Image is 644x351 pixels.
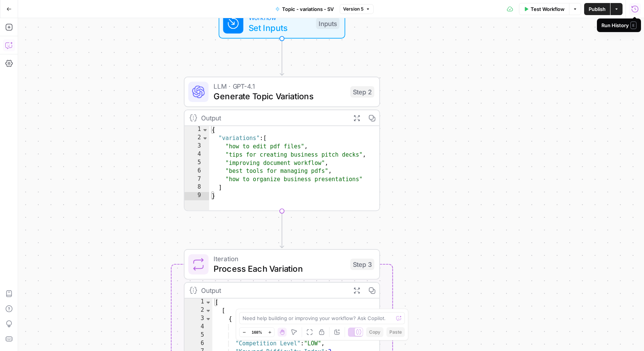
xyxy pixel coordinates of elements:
[531,5,565,13] span: Test Workflow
[282,5,334,13] span: Topic - variations - SV
[201,113,345,123] div: Output
[185,151,209,159] div: 4
[389,329,402,336] span: Paste
[316,18,339,29] div: Inputs
[201,126,208,134] span: Toggle code folding, rows 1 through 9
[214,90,345,103] span: Generate Topic Variations
[584,3,610,15] button: Publish
[185,323,212,332] div: 4
[185,126,209,134] div: 1
[589,5,606,13] span: Publish
[205,307,212,315] span: Toggle code folding, rows 2 through 59
[271,3,338,15] button: Topic - variations - SV
[185,134,209,143] div: 2
[519,3,569,15] button: Test Workflow
[214,81,345,91] span: LLM · GPT-4.1
[185,331,212,340] div: 5
[185,184,209,192] div: 8
[185,175,209,184] div: 7
[601,22,636,29] div: Run History
[184,8,380,39] div: WorkflowSet InputsInputs
[185,159,209,167] div: 5
[185,299,212,307] div: 1
[343,6,363,12] span: Version 5
[630,22,636,29] span: E
[366,327,383,337] button: Copy
[185,192,209,200] div: 9
[369,329,380,336] span: Copy
[205,315,212,323] span: Toggle code folding, rows 3 through 10
[214,262,345,275] span: Process Each Variation
[280,38,284,75] g: Edge from start to step_2
[350,86,374,97] div: Step 2
[185,143,209,151] div: 3
[340,4,374,14] button: Version 5
[280,211,284,248] g: Edge from step_2 to step_3
[214,254,345,264] span: Iteration
[386,327,405,337] button: Paste
[201,134,208,143] span: Toggle code folding, rows 2 through 8
[184,77,380,211] div: LLM · GPT-4.1Generate Topic VariationsStep 2Output{ "variations":[ "how to edit pdf files", "tips...
[185,307,212,315] div: 2
[249,22,311,34] span: Set Inputs
[201,285,345,296] div: Output
[185,315,212,323] div: 3
[185,340,212,348] div: 6
[205,299,212,307] span: Toggle code folding, rows 1 through 97
[350,259,374,270] div: Step 3
[185,167,209,175] div: 6
[252,329,262,335] span: 168%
